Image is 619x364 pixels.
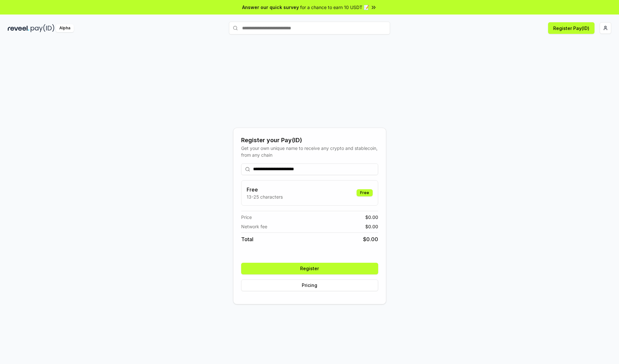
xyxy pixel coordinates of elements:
[241,263,378,274] button: Register
[365,214,378,221] span: $ 0.00
[241,145,378,158] div: Get your own unique name to receive any crypto and stablecoin, from any chain
[241,235,253,243] span: Total
[247,193,283,200] p: 13-25 characters
[241,214,252,221] span: Price
[8,24,29,32] img: reveel_dark
[31,24,54,32] img: pay_id
[365,223,378,230] span: $ 0.00
[357,189,373,196] div: Free
[363,235,378,243] span: $ 0.00
[247,186,283,193] h3: Free
[548,22,594,34] button: Register Pay(ID)
[242,4,299,11] span: Answer our quick survey
[241,280,378,291] button: Pricing
[300,4,369,11] span: for a chance to earn 10 USDT 📝
[56,24,74,32] div: Alpha
[241,136,378,145] div: Register your Pay(ID)
[241,223,267,230] span: Network fee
